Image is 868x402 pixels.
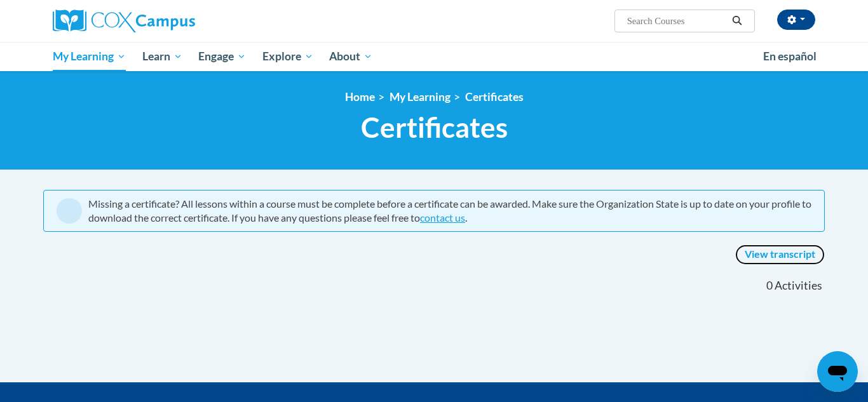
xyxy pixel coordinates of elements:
[329,49,372,64] span: About
[88,197,811,225] div: Missing a certificate? All lessons within a course must be complete before a certificate can be a...
[420,211,465,224] a: contact us
[728,13,747,29] button: Search
[190,42,254,71] a: Engage
[134,42,191,71] a: Learn
[262,49,313,64] span: Explore
[766,279,773,293] span: 0
[44,42,134,71] a: My Learning
[53,10,195,32] img: Cox Campus
[755,43,825,70] a: En español
[763,50,817,63] span: En español
[142,49,182,64] span: Learn
[626,13,728,29] input: Search Courses
[322,42,381,71] a: About
[817,351,858,392] iframe: Button to launch messaging window
[361,111,508,144] span: Certificates
[34,42,834,71] div: Main menu
[775,279,822,293] span: Activities
[390,90,451,104] a: My Learning
[465,90,524,104] a: Certificates
[777,10,815,30] button: Account Settings
[53,49,126,64] span: My Learning
[735,245,825,265] a: View transcript
[53,10,294,32] a: Cox Campus
[198,49,246,64] span: Engage
[345,90,375,104] a: Home
[254,42,322,71] a: Explore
